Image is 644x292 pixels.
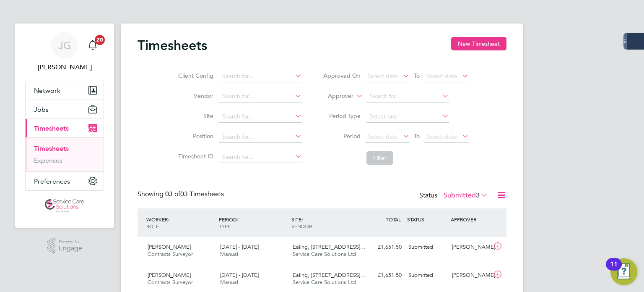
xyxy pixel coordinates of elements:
span: Service Care Solutions Ltd [293,250,356,258]
span: Select date [368,72,398,80]
input: Search for... [219,71,302,82]
span: 20 [95,35,105,45]
a: Expenses [34,156,62,164]
a: Timesheets [34,145,69,153]
span: Ealing, [STREET_ADDRESS]… [293,271,366,279]
span: 03 Timesheets [165,190,224,198]
span: Powered by [59,238,82,245]
span: JG [58,40,71,51]
button: Network [26,81,104,100]
div: Timesheets [26,137,104,171]
button: New Timesheet [451,37,506,50]
label: Period [323,132,361,140]
img: servicecare-logo-retina.png [45,199,84,213]
div: [PERSON_NAME] [449,240,492,254]
span: Network [34,87,60,95]
div: Showing [138,190,226,199]
input: Select one [366,111,449,123]
label: Submitted [444,191,488,200]
label: Position [176,132,213,140]
span: James Glover [25,62,104,72]
span: ROLE [146,223,159,229]
span: Service Care Solutions Ltd [293,279,356,286]
a: Powered byEngage [47,238,83,254]
nav: Main navigation [15,24,114,228]
label: Vendor [176,92,213,100]
label: Period Type [323,112,361,120]
div: PERIOD [217,212,289,234]
label: Site [176,112,213,120]
a: 20 [84,32,101,59]
span: 3 [476,191,480,200]
span: Contracts Surveyor [148,250,193,258]
span: VENDOR [291,223,312,229]
span: [PERSON_NAME] [148,243,191,250]
span: Engage [59,245,82,252]
div: SITE [289,212,362,234]
span: TYPE [219,223,231,229]
span: Timesheets [34,124,69,132]
div: Submitted [405,268,449,282]
button: Preferences [26,172,104,190]
span: Preferences [34,177,70,185]
div: £1,651.50 [361,268,405,282]
input: Search for... [219,91,302,103]
div: APPROVER [449,212,492,227]
input: Search for... [219,131,302,143]
div: [PERSON_NAME] [449,268,492,282]
span: [PERSON_NAME] [148,271,191,279]
span: 03 of [165,190,180,198]
span: Select date [427,133,457,140]
span: / [301,216,303,223]
h2: Timesheets [138,37,207,54]
div: WORKER [144,212,217,234]
a: JG[PERSON_NAME] [25,32,104,72]
span: Contracts Surveyor [148,279,193,286]
input: Search for... [219,151,302,163]
span: Select date [427,72,457,80]
span: Manual [220,279,238,286]
div: 11 [610,264,618,275]
label: Approver [316,92,353,100]
span: To [411,131,422,142]
a: Go to home page [25,199,104,213]
span: TOTAL [386,216,401,223]
input: Search for... [219,111,302,123]
button: Timesheets [26,119,104,137]
span: / [168,216,169,223]
span: [DATE] - [DATE] [220,243,259,250]
button: Filter [366,151,393,165]
div: Submitted [405,240,449,254]
label: Approved On [323,72,361,79]
label: Client Config [176,72,213,79]
span: Manual [220,250,238,258]
div: STATUS [405,212,449,227]
button: Open Resource Center, 11 new notifications [610,258,637,285]
span: / [237,216,239,223]
span: Jobs [34,105,49,113]
span: [DATE] - [DATE] [220,271,259,279]
div: £1,651.50 [361,240,405,254]
label: Timesheet ID [176,153,213,160]
span: Select date [368,133,398,140]
div: Status [419,190,490,202]
button: Jobs [26,100,104,118]
input: Search for... [366,91,449,103]
span: Ealing, [STREET_ADDRESS]… [293,243,366,250]
span: To [411,70,422,81]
